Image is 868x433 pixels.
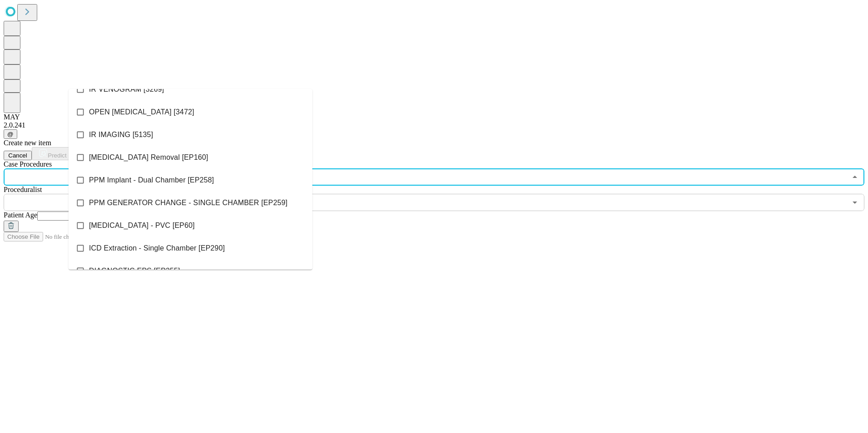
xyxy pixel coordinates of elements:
span: PPM Implant - Dual Chamber [EP258] [89,175,214,186]
span: [MEDICAL_DATA] Removal [EP160] [89,152,208,163]
span: Cancel [8,152,27,159]
div: 2.0.241 [4,121,864,129]
span: ICD Extraction - Single Chamber [EP290] [89,243,225,254]
span: Predict [48,152,66,159]
span: IR VENOGRAM [3269] [89,84,164,95]
button: Cancel [4,151,32,160]
div: MAY [4,113,864,121]
span: Create new item [4,139,51,147]
span: Scheduled Procedure [4,160,52,168]
span: DIAGNOSTIC EPS [EP255] [89,266,180,276]
span: @ [7,131,14,138]
span: [MEDICAL_DATA] - PVC [EP60] [89,220,195,231]
button: @ [4,129,17,139]
button: Predict [32,147,74,160]
span: PPM GENERATOR CHANGE - SINGLE CHAMBER [EP259] [89,197,287,208]
span: IR IMAGING [5135] [89,129,153,140]
button: Close [848,171,861,183]
span: OPEN [MEDICAL_DATA] [3472] [89,107,194,118]
span: Proceduralist [4,186,42,193]
span: Patient Age [4,211,37,219]
button: Open [848,196,861,209]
